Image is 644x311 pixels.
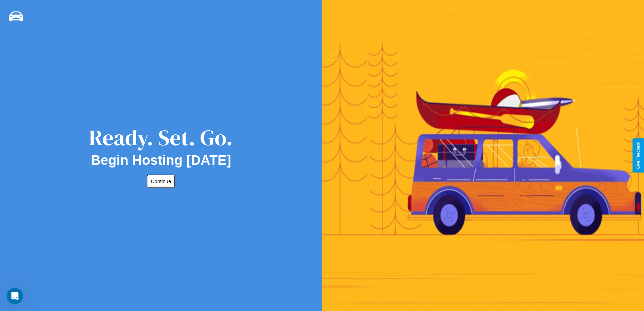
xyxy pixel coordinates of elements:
div: Ready. Set. Go. [89,123,233,153]
iframe: Intercom live chat [7,288,23,304]
div: Give Feedback [636,142,641,169]
h2: Begin Hosting [DATE] [91,153,231,168]
button: Continue [147,175,175,188]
